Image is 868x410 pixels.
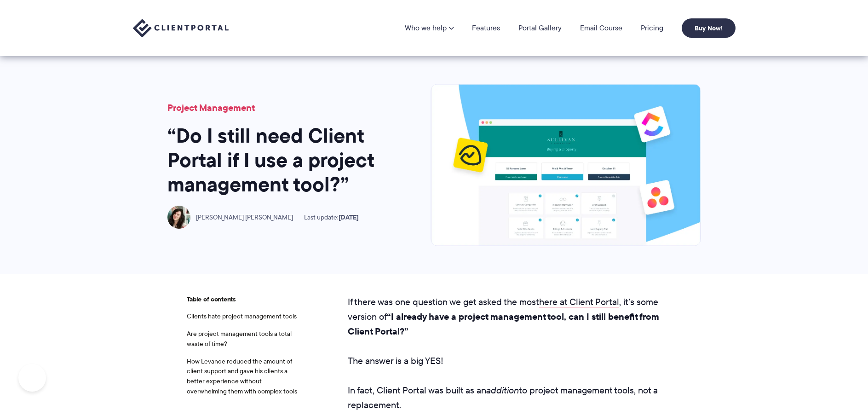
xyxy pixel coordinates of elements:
a: How Levance reduced the amount of client support and gave his clients a better experience without... [187,357,297,396]
p: If there was one question we get asked the most , it’s some version of [348,295,682,339]
a: here at Client Portal [539,295,619,308]
a: Email Course [580,24,622,32]
h1: “Do I still need Client Portal if I use a project management tool?” [167,124,388,196]
strong: “I already have a project management tool, can I still benefit from Client Portal?” [348,310,659,338]
a: Pricing [641,24,663,32]
a: Clients hate project management tools [187,312,297,321]
a: Portal Gallery [518,24,562,32]
span: Table of contents [187,295,302,305]
span: [PERSON_NAME] [PERSON_NAME] [196,214,293,221]
a: Buy Now! [682,18,736,38]
p: The answer is a big YES! [348,353,682,368]
a: Project Management [167,101,255,115]
a: Who we help [405,24,454,32]
em: addition [486,384,519,397]
a: Are project management tools a total waste of time? [187,329,292,348]
span: Last update: [304,214,359,221]
a: Features [472,24,500,32]
time: [DATE] [339,212,359,222]
iframe: Toggle Customer Support [18,364,46,392]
